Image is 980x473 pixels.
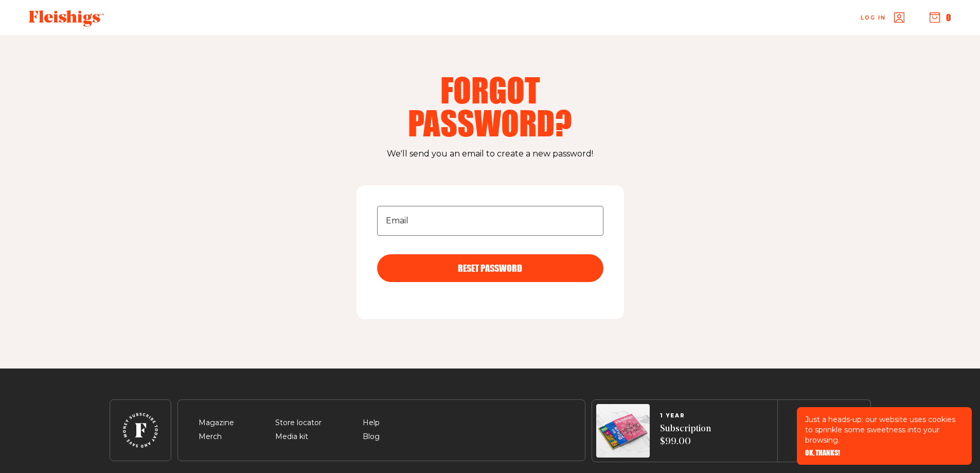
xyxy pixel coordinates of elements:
[930,12,951,23] button: 0
[275,418,322,427] a: Store locator
[660,423,711,448] span: Subscription $99.00
[861,14,886,22] span: Log in
[275,417,322,429] span: Store locator
[805,414,964,445] p: Just a heads-up: our website uses cookies to sprinkle some sweetness into your browsing.
[377,254,603,282] button: RESET PASSWORD
[363,432,380,441] a: Blog
[110,147,871,161] p: We'll send you an email to create a new password!
[199,431,222,443] span: Merch
[377,206,603,236] input: Email
[861,12,904,23] a: Log in
[805,449,840,457] button: OK, THANKS!
[363,431,380,443] span: Blog
[199,432,222,441] a: Merch
[363,418,380,427] a: Help
[199,418,234,427] a: Magazine
[199,417,234,429] span: Magazine
[359,73,622,139] h2: Forgot Password?
[275,431,308,443] span: Media kit
[458,264,522,273] span: RESET PASSWORD
[660,413,711,419] span: 1 YEAR
[275,432,308,441] a: Media kit
[596,404,650,458] img: Magazines image
[363,417,380,429] span: Help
